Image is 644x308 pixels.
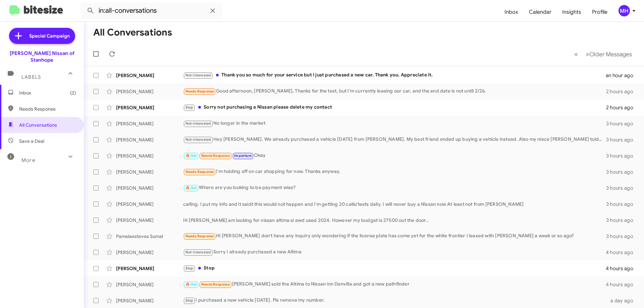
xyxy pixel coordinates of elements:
div: Okay [183,152,606,160]
div: [PERSON_NAME] [116,249,183,256]
div: 3 hours ago [606,152,639,159]
div: 2 hours ago [606,88,639,95]
div: [PERSON_NAME] [116,72,183,79]
div: MH [619,5,630,16]
div: calling. I put my info and it saidt this would not happen and I'm getting 20 calls/texts daily. I... [183,201,606,207]
span: Needs Response [185,170,214,174]
span: Inbox [19,89,76,96]
div: 3 hours ago [606,217,639,224]
div: 3 hours ago [606,169,639,175]
div: Sorry not purchasing a Nissan please delete my contact [183,104,606,111]
div: [PERSON_NAME] [116,104,183,111]
div: 3 hours ago [606,233,639,240]
div: 4 hours ago [606,265,639,272]
button: MH [613,5,637,16]
span: 🔥 Hot [185,282,197,287]
nav: Page navigation example [571,47,636,61]
span: Save a Deal [19,138,44,144]
span: Stop [185,105,194,110]
span: » [586,50,589,58]
div: Hi [PERSON_NAME] am looking for nissan altima sl awd used 2024. However my budget is 27500 out th... [183,217,606,224]
div: Pamelaesteves Sumal [116,233,183,240]
div: [PERSON_NAME] [116,120,183,127]
button: Previous [570,47,582,61]
div: 4 hours ago [606,249,639,256]
span: Not-Interested [185,121,211,126]
span: Not-Interested [185,73,211,77]
span: Important [234,153,252,158]
div: Hi [PERSON_NAME] don't have any inquiry only wondering if the license plate has come yet for the ... [183,232,606,240]
a: Profile [587,2,613,22]
div: I purchased a new vehicle [DATE]. Pls remove my number. [183,297,606,304]
span: Not-Interested [185,250,211,254]
a: Insights [557,2,587,22]
div: 3 hours ago [606,136,639,143]
span: More [21,157,35,163]
span: « [574,50,578,58]
span: Labels [21,74,41,80]
span: Needs Response [19,106,76,112]
div: Where are you looking to be payment wise? [183,184,606,192]
div: Hey [PERSON_NAME]. We already purchased a vehicle [DATE] from [PERSON_NAME]. My best friend ended... [183,136,606,143]
div: [PERSON_NAME] [116,217,183,224]
span: Older Messages [589,51,632,58]
a: Inbox [499,2,524,22]
div: [PERSON_NAME] [116,169,183,175]
div: 3 hours ago [606,201,639,207]
div: [PERSON_NAME] [116,185,183,191]
div: 4 hours ago [606,281,639,288]
span: 🔥 Hot [185,186,197,190]
div: No longer in the market [183,120,606,127]
div: 2 hours ago [606,104,639,111]
span: Not-Interested [185,137,211,142]
span: (2) [70,89,76,96]
span: All Conversations [19,122,57,128]
a: Special Campaign [9,28,75,44]
div: 3 hours ago [606,120,639,127]
div: [PERSON_NAME] [116,201,183,207]
span: Needs Response [201,282,230,287]
span: 🔥 Hot [185,153,197,158]
span: Needs Response [185,234,214,238]
div: [PERSON_NAME] [116,297,183,304]
span: Stop [185,298,194,303]
div: an hour ago [606,72,639,79]
div: Sorry I already purchased a new Altima [183,248,606,256]
div: 3 hours ago [606,185,639,191]
span: Needs Response [201,153,230,158]
div: [PERSON_NAME] [116,136,183,143]
button: Next [582,47,636,61]
div: Thank you so much for your service but I just purchased a new car. Thank you. Appreciate it. [183,71,606,79]
div: [PERSON_NAME] [116,281,183,288]
div: a day ago [606,297,639,304]
a: Calendar [524,2,557,22]
span: Needs Response [185,89,214,94]
span: Stop [185,266,194,270]
h1: All Conversations [93,27,172,38]
div: I'm holding off on car shopping for now. Thanks anyway. [183,168,606,176]
input: Search [81,3,222,19]
div: [PERSON_NAME] sold the Altima to Nissan inn Denville and got a new pathfinder [183,281,606,288]
div: Good afternoon, [PERSON_NAME], Thanks for the text, but I'm currently leasing our car, and the en... [183,87,606,95]
div: Stop [183,264,606,272]
div: [PERSON_NAME] [116,88,183,95]
span: Special Campaign [29,33,70,39]
div: [PERSON_NAME] [116,265,183,272]
div: [PERSON_NAME] [116,152,183,159]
